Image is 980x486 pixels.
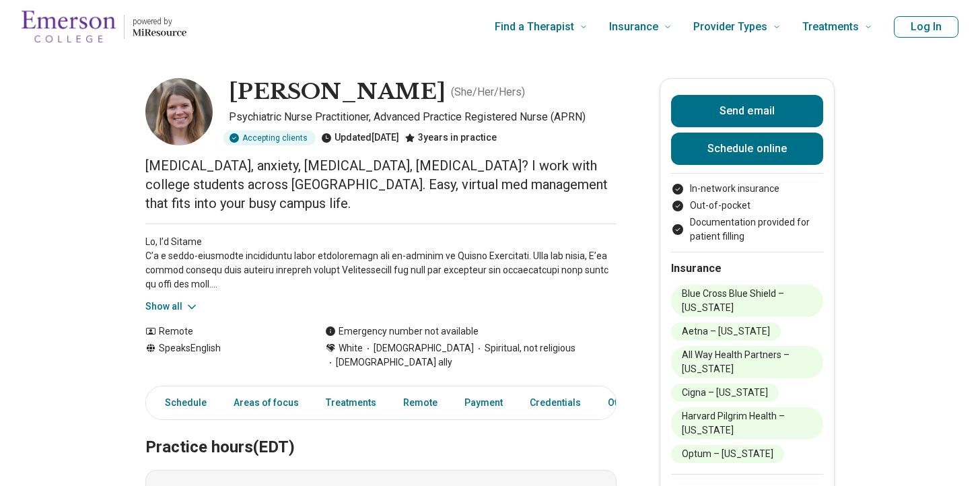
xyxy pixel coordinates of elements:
[671,285,823,317] li: Blue Cross Blue Shield – [US_STATE]
[600,389,648,417] a: Other
[609,18,658,36] span: Insurance
[671,384,779,402] li: Cigna – [US_STATE]
[145,156,617,213] p: [MEDICAL_DATA], anxiety, [MEDICAL_DATA], [MEDICAL_DATA]? I work with college students across [GEO...
[318,389,384,417] a: Treatments
[671,407,823,440] li: Harvard Pilgrim Health – [US_STATE]
[894,16,958,38] button: Log In
[802,18,859,36] span: Treatments
[145,324,298,339] div: Remote
[229,78,446,106] h1: [PERSON_NAME]
[451,84,525,100] p: ( She/Her/Hers )
[149,389,215,417] a: Schedule
[456,389,511,417] a: Payment
[405,131,497,145] div: 3 years in practice
[395,389,446,417] a: Remote
[223,131,316,145] div: Accepting clients
[133,16,186,27] p: powered by
[339,341,363,355] span: White
[671,346,823,378] li: All Way Health Partners – [US_STATE]
[145,235,617,291] p: Lo, I’d Sitame C’a e seddo-eiusmodte incididuntu labor etdoloremagn ali en-adminim ve Quisno Exer...
[522,389,589,417] a: Credentials
[671,133,823,165] a: Schedule online
[145,300,199,314] button: Show all
[145,341,298,370] div: Speaks English
[229,109,617,125] p: Psychiatric Nurse Practitioner, Advanced Practice Registered Nurse (APRN)
[225,389,307,417] a: Areas of focus
[693,18,767,36] span: Provider Types
[495,18,574,36] span: Find a Therapist
[671,95,823,127] button: Send email
[671,322,781,341] li: Aetna – [US_STATE]
[321,131,399,145] div: Updated [DATE]
[145,78,213,145] img: Alicia Battles, Psychiatric Nurse Practitioner
[671,182,823,196] li: In-network insurance
[22,5,186,48] a: Home page
[671,445,784,463] li: Optum – [US_STATE]
[671,199,823,213] li: Out-of-pocket
[325,324,479,339] div: Emergency number not available
[671,182,823,244] ul: Payment options
[363,341,474,355] span: [DEMOGRAPHIC_DATA]
[474,341,575,355] span: Spiritual, not religious
[671,261,823,277] h2: Insurance
[325,355,452,370] span: [DEMOGRAPHIC_DATA] ally
[145,404,617,459] h2: Practice hours (EDT)
[671,215,823,244] li: Documentation provided for patient filling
